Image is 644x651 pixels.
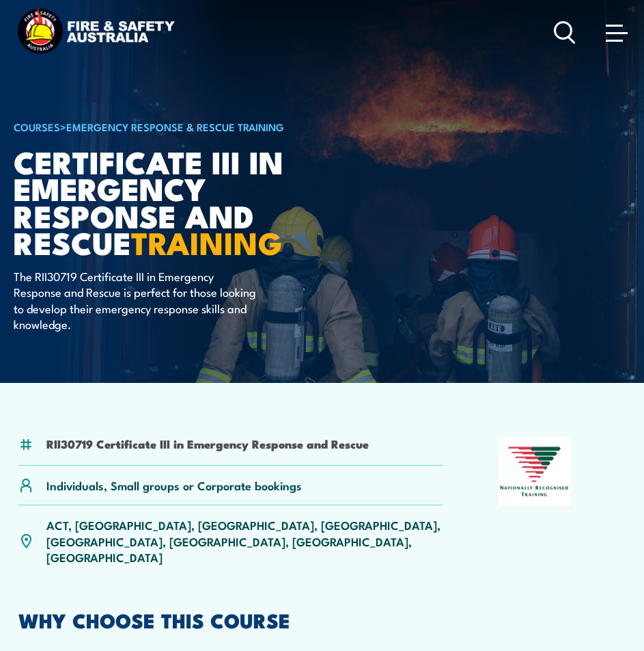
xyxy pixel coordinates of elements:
[46,517,443,565] p: ACT, [GEOGRAPHIC_DATA], [GEOGRAPHIC_DATA], [GEOGRAPHIC_DATA], [GEOGRAPHIC_DATA], [GEOGRAPHIC_DATA...
[14,118,351,135] h6: >
[498,437,571,506] img: Nationally Recognised Training logo.
[46,436,369,451] li: RII30719 Certificate III in Emergency Response and Rescue
[14,268,263,332] p: The RII30719 Certificate III in Emergency Response and Rescue is perfect for those looking to dev...
[46,477,302,493] p: Individuals, Small groups or Corporate bookings
[66,119,284,134] a: Emergency Response & Rescue Training
[131,218,283,265] strong: TRAINING
[14,148,351,255] h1: Certificate III in Emergency Response and Rescue
[14,119,60,134] a: COURSES
[18,611,626,628] h2: WHY CHOOSE THIS COURSE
